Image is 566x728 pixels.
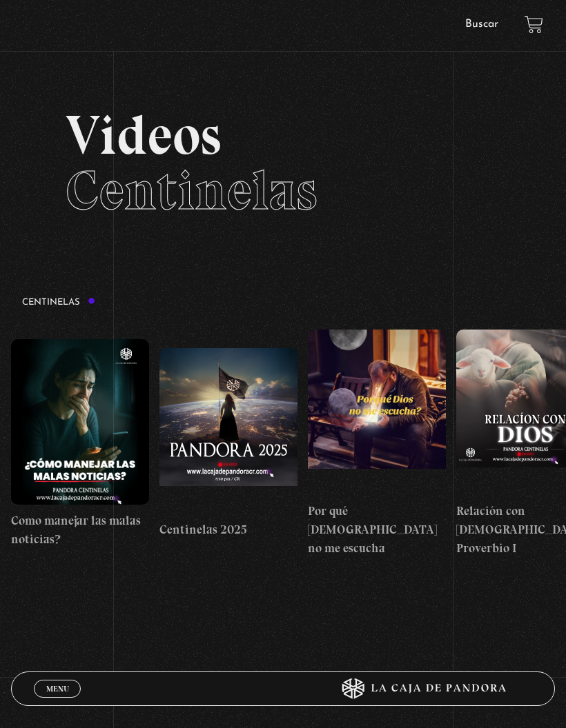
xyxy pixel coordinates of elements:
a: Buscar [465,19,498,30]
h2: Videos [66,108,500,218]
h4: Como manejar las malas noticias? [11,512,149,549]
h4: Por qué [DEMOGRAPHIC_DATA] no me escucha [308,502,446,558]
span: Centinelas [66,157,318,223]
a: View your shopping cart [525,15,543,34]
a: Como manejar las malas noticias? [11,321,149,567]
span: Menu [46,685,69,693]
h3: Centinelas [22,297,95,307]
h4: Centinelas 2025 [159,520,297,539]
a: Centinelas 2025 [159,321,297,567]
span: Cerrar [41,696,74,706]
a: Por qué [DEMOGRAPHIC_DATA] no me escucha [308,321,446,567]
